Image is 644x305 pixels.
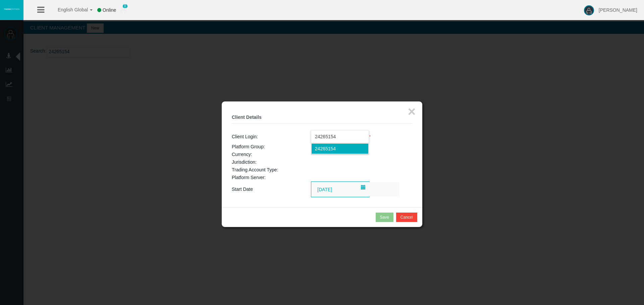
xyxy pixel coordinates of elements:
[396,213,417,222] button: Cancel
[232,166,311,174] td: Trading Account Type:
[232,143,311,151] td: Platform Group:
[122,4,128,8] span: 0
[599,7,637,13] span: [PERSON_NAME]
[232,181,311,197] td: Start Date
[232,174,311,181] td: Platform Server:
[232,158,311,166] td: Jurisdiction:
[232,151,311,158] td: Currency:
[3,8,20,10] img: logo.svg
[584,5,594,15] img: user-image
[232,115,262,120] b: Client Details
[103,7,116,13] span: Online
[408,105,416,118] button: ×
[315,146,336,151] span: 24265154
[121,7,126,14] img: user_small.png
[49,7,88,12] span: English Global
[232,130,311,143] td: Client Login:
